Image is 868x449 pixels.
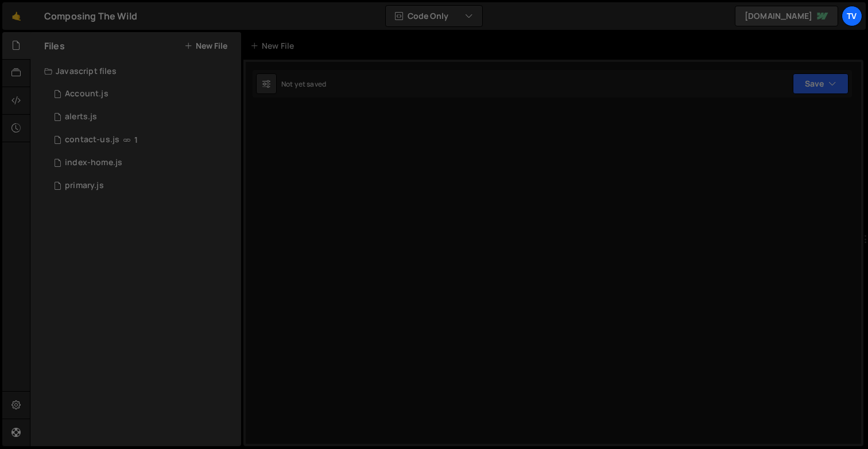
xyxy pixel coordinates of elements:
[281,79,326,89] div: Not yet saved
[30,60,241,83] div: Javascript files
[65,135,119,145] div: contact-us.js
[44,128,241,151] div: 15558/41560.js
[842,6,862,26] a: TV
[65,89,108,99] div: Account.js
[386,6,482,26] button: Code Only
[250,40,299,52] div: New File
[44,40,65,52] h2: Files
[65,112,97,122] div: alerts.js
[44,9,137,23] div: Composing The Wild
[44,83,241,106] div: 15558/46990.js
[65,181,104,191] div: primary.js
[793,73,848,94] button: Save
[65,158,122,168] div: index-home.js
[44,151,241,174] div: 15558/41188.js
[44,174,241,197] div: 15558/41212.js
[184,41,227,50] button: New File
[44,106,241,128] div: 15558/45627.js
[735,6,838,26] a: [DOMAIN_NAME]
[134,135,138,145] span: 1
[2,2,30,30] a: 🤙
